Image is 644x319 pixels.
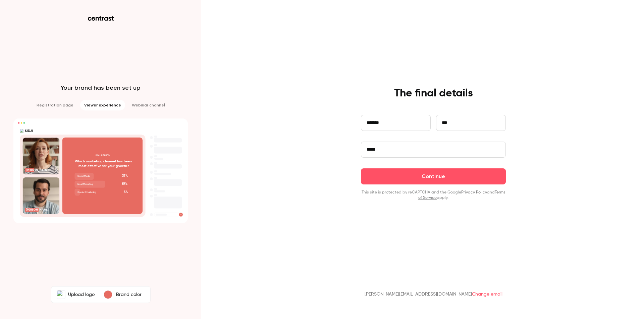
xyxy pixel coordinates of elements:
button: Continue [361,168,506,184]
img: SIDJI [57,291,65,299]
a: Change email [472,292,502,297]
button: Brand color [99,288,149,301]
a: Terms of Service [418,190,505,200]
p: Your brand has been set up [61,84,141,92]
p: [PERSON_NAME][EMAIL_ADDRESS][DOMAIN_NAME] [365,291,502,298]
label: SIDJIUpload logo [53,288,99,301]
a: Privacy Policy [461,190,487,194]
h4: The final details [394,87,473,100]
li: Registration page [33,100,77,110]
li: Webinar channel [128,100,169,110]
p: Brand color [116,291,142,298]
p: This site is protected by reCAPTCHA and the Google and apply. [361,190,506,201]
li: Viewer experience [80,100,125,110]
